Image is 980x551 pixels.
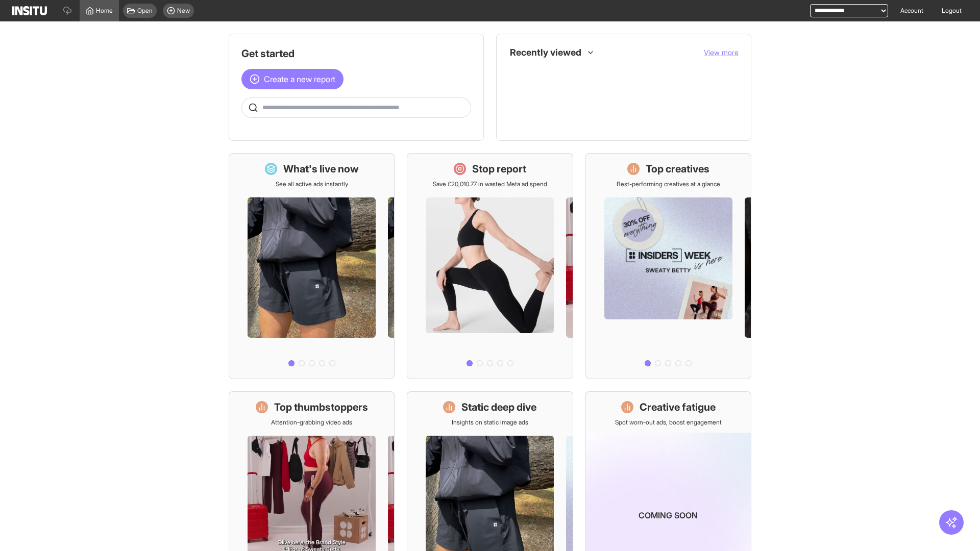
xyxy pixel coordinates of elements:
span: Open [137,7,153,15]
a: What's live nowSee all active ads instantly [229,153,395,379]
p: Attention-grabbing video ads [271,418,352,427]
h1: Top creatives [646,162,709,176]
h1: What's live now [283,162,359,176]
p: Save £20,010.77 in wasted Meta ad spend [433,180,547,188]
p: Insights on static image ads [452,418,528,427]
span: View more [704,48,739,57]
span: New [177,7,190,15]
a: Top creativesBest-performing creatives at a glance [585,153,751,379]
p: See all active ads instantly [276,180,348,188]
h1: Stop report [472,162,526,176]
span: Home [96,7,113,15]
a: Stop reportSave £20,010.77 in wasted Meta ad spend [407,153,573,379]
p: Best-performing creatives at a glance [617,180,720,188]
h1: Get started [241,46,471,61]
h1: Top thumbstoppers [274,400,368,414]
img: Logo [12,6,47,15]
button: Create a new report [241,69,344,89]
span: Create a new report [264,73,335,85]
h1: Static deep dive [461,400,536,414]
button: View more [704,47,739,58]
